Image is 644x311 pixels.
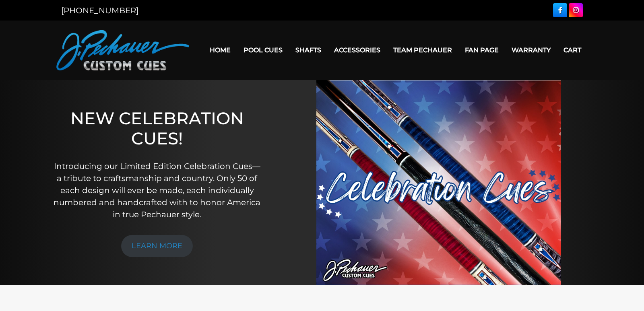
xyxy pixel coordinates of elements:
a: Team Pechauer [387,40,458,60]
a: Cart [557,40,588,60]
a: LEARN MORE [121,235,193,257]
h1: NEW CELEBRATION CUES! [52,108,262,149]
a: Pool Cues [237,40,289,60]
img: Pechauer Custom Cues [56,30,189,70]
p: Introducing our Limited Edition Celebration Cues—a tribute to craftsmanship and country. Only 50 ... [52,160,262,220]
a: Shafts [289,40,328,60]
a: Fan Page [458,40,505,60]
a: [PHONE_NUMBER] [61,6,138,15]
a: Accessories [328,40,387,60]
a: Warranty [505,40,557,60]
a: Home [203,40,237,60]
